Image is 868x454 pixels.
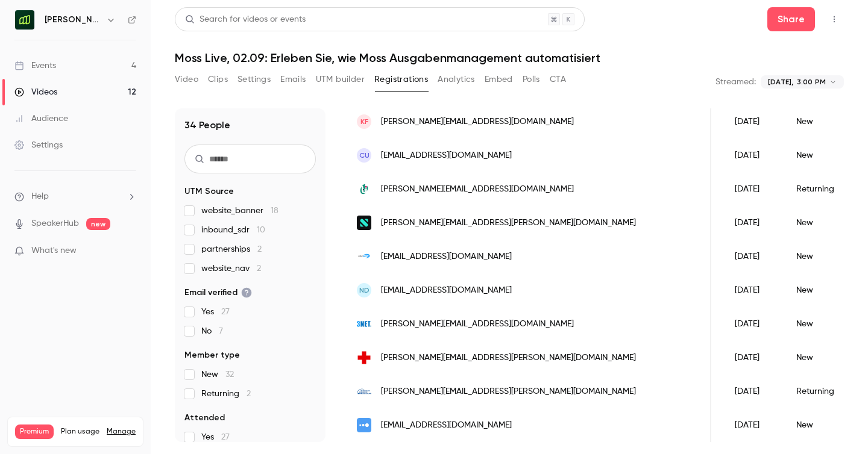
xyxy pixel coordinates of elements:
[768,76,793,87] span: [DATE],
[381,419,512,432] span: [EMAIL_ADDRESS][DOMAIN_NAME]
[784,341,860,375] div: New
[723,408,784,442] div: [DATE]
[201,224,265,236] span: inbound_sdr
[122,246,136,257] iframe: Noticeable Trigger
[14,60,56,72] div: Events
[438,70,475,89] button: Analytics
[381,385,636,398] span: [PERSON_NAME][EMAIL_ADDRESS][PERSON_NAME][DOMAIN_NAME]
[784,240,860,273] div: New
[381,116,574,128] span: [PERSON_NAME][EMAIL_ADDRESS][DOMAIN_NAME]
[523,70,540,89] button: Polls
[550,70,566,89] button: CTA
[201,431,230,443] span: Yes
[381,183,574,196] span: [PERSON_NAME][EMAIL_ADDRESS][DOMAIN_NAME]
[175,70,198,89] button: Video
[31,217,79,230] a: SpeakerHub
[723,341,784,375] div: [DATE]
[723,375,784,408] div: [DATE]
[208,70,228,89] button: Clips
[359,150,370,161] span: CU
[184,349,240,361] span: Member type
[723,307,784,341] div: [DATE]
[723,206,784,240] div: [DATE]
[201,368,234,381] span: New
[357,182,371,196] img: ueberleben.org
[784,408,860,442] div: New
[357,350,371,365] img: drk-hessen.de
[381,149,512,162] span: [EMAIL_ADDRESS][DOMAIN_NAME]
[237,70,271,89] button: Settings
[360,116,368,127] span: KF
[225,370,234,379] span: 32
[247,390,251,398] span: 2
[784,273,860,307] div: New
[107,427,136,437] a: Manage
[219,327,223,335] span: 7
[15,10,34,30] img: Moss Deutschland
[201,263,261,275] span: website_nav
[201,325,223,337] span: No
[381,250,512,263] span: [EMAIL_ADDRESS][DOMAIN_NAME]
[381,217,636,229] span: [PERSON_NAME][EMAIL_ADDRESS][PERSON_NAME][DOMAIN_NAME]
[784,375,860,408] div: Returning
[45,14,101,26] h6: [PERSON_NAME] [GEOGRAPHIC_DATA]
[221,433,230,441] span: 27
[715,76,756,88] p: Streamed:
[257,264,261,273] span: 2
[357,384,371,399] img: isd-service.de
[357,317,371,331] img: 3net.de
[825,10,844,29] button: Top Bar Actions
[784,307,860,341] div: New
[14,139,63,151] div: Settings
[184,287,252,299] span: Email verified
[723,240,784,273] div: [DATE]
[797,76,826,87] span: 3:00 PM
[784,206,860,240] div: New
[359,285,370,296] span: ND
[31,244,77,257] span: What's new
[381,318,574,331] span: [PERSON_NAME][EMAIL_ADDRESS][DOMAIN_NAME]
[221,308,230,316] span: 27
[280,70,306,89] button: Emails
[316,70,365,89] button: UTM builder
[767,7,815,31] button: Share
[257,245,262,253] span: 2
[14,113,68,125] div: Audience
[723,138,784,172] div: [DATE]
[784,138,860,172] div: New
[784,105,860,138] div: New
[201,205,278,217] span: website_banner
[357,216,371,230] img: scalable.capital
[184,185,234,197] span: UTM Source
[257,226,265,234] span: 10
[15,424,54,439] span: Premium
[14,86,57,98] div: Videos
[185,13,306,26] div: Search for videos or events
[381,352,636,364] span: [PERSON_NAME][EMAIL_ADDRESS][PERSON_NAME][DOMAIN_NAME]
[357,418,371,432] img: internetup.com
[381,284,512,297] span: [EMAIL_ADDRESS][DOMAIN_NAME]
[485,70,513,89] button: Embed
[184,412,225,424] span: Attended
[784,172,860,206] div: Returning
[723,273,784,307] div: [DATE]
[201,243,262,255] span: partnerships
[184,118,230,132] h1: 34 People
[723,105,784,138] div: [DATE]
[14,190,136,203] li: help-dropdown-opener
[175,51,844,65] h1: Moss Live, 02.09: Erleben Sie, wie Moss Ausgabenmanagement automatisiert
[723,172,784,206] div: [DATE]
[61,427,99,437] span: Plan usage
[31,190,49,203] span: Help
[357,249,371,264] img: oneserv.de
[86,218,110,230] span: new
[271,207,278,215] span: 18
[201,388,251,400] span: Returning
[201,306,230,318] span: Yes
[374,70,428,89] button: Registrations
